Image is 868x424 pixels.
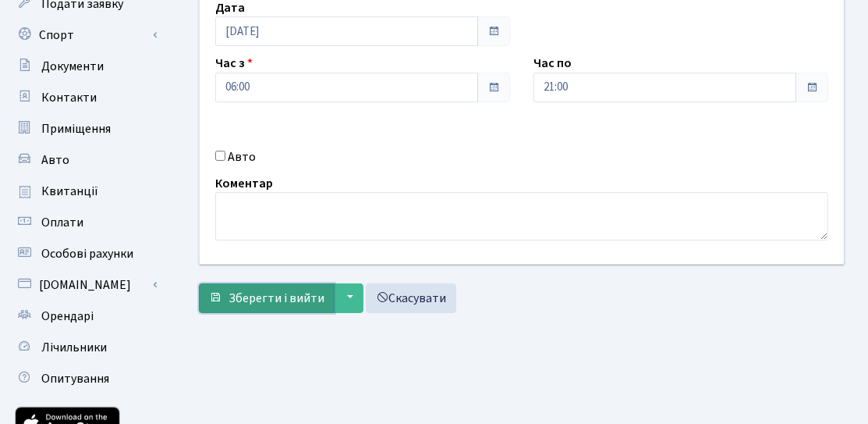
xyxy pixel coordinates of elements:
label: Коментар [215,173,273,192]
label: Час по [533,54,572,73]
span: Орендарі [41,308,94,325]
a: [DOMAIN_NAME] [8,269,164,301]
a: Опитування [8,363,164,394]
a: Контакти [8,82,164,113]
span: Документи [41,58,104,75]
a: Приміщення [8,113,164,144]
span: Лічильники [41,339,107,356]
a: Спорт [8,20,164,51]
span: Контакти [41,89,97,106]
a: Скасувати [366,283,456,313]
span: Особові рахунки [41,245,133,262]
a: Особові рахунки [8,238,164,269]
a: Оплати [8,207,164,238]
a: Авто [8,144,164,176]
span: Опитування [41,370,109,387]
label: Авто [228,147,256,166]
span: Квитанції [41,183,98,200]
span: Оплати [41,214,83,231]
button: Зберегти і вийти [199,283,335,313]
a: Лічильники [8,332,164,363]
a: Орендарі [8,301,164,332]
a: Квитанції [8,176,164,207]
label: Час з [215,54,253,73]
span: Приміщення [41,120,111,137]
span: Зберегти і вийти [229,290,324,307]
span: Авто [41,151,69,169]
a: Документи [8,51,164,82]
